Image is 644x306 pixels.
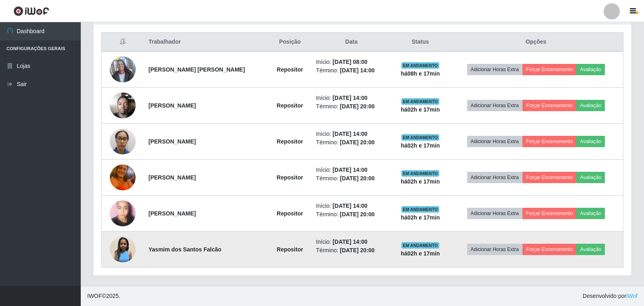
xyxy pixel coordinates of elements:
[392,33,449,52] th: Status
[626,293,638,299] a: iWof
[316,138,387,147] li: Término:
[110,196,136,230] img: 1750798204685.jpeg
[467,244,522,255] button: Adicionar Horas Extra
[401,206,440,213] span: EM ANDAMENTO
[316,94,387,102] li: Início:
[401,178,440,185] strong: há 02 h e 17 min
[401,62,440,69] span: EM ANDAMENTO
[333,95,367,101] time: [DATE] 14:00
[149,138,196,145] strong: [PERSON_NAME]
[311,33,392,52] th: Data
[87,293,102,299] span: IWOF
[467,64,522,75] button: Adicionar Horas Extra
[340,247,375,253] time: [DATE] 20:00
[316,102,387,111] li: Término:
[149,246,222,253] strong: Yasmim dos Santos Falcão
[467,208,522,219] button: Adicionar Horas Extra
[277,138,303,145] strong: Repositor
[316,58,387,66] li: Início:
[13,6,49,16] img: CoreUI Logo
[340,175,375,181] time: [DATE] 20:00
[340,103,375,110] time: [DATE] 20:00
[522,208,577,219] button: Forçar Encerramento
[333,59,367,65] time: [DATE] 08:00
[401,134,440,141] span: EM ANDAMENTO
[401,170,440,177] span: EM ANDAMENTO
[149,210,196,217] strong: [PERSON_NAME]
[316,202,387,210] li: Início:
[467,172,522,183] button: Adicionar Horas Extra
[316,246,387,255] li: Término:
[401,70,440,77] strong: há 08 h e 17 min
[449,33,623,52] th: Opções
[316,166,387,174] li: Início:
[110,89,136,123] img: 1740137875720.jpeg
[401,106,440,113] strong: há 02 h e 17 min
[277,102,303,109] strong: Repositor
[316,130,387,138] li: Início:
[576,244,605,255] button: Avaliação
[277,210,303,217] strong: Repositor
[316,66,387,75] li: Término:
[576,208,605,219] button: Avaliação
[467,100,522,111] button: Adicionar Horas Extra
[87,292,120,300] span: © 2025 .
[401,242,440,249] span: EM ANDAMENTO
[277,66,303,73] strong: Repositor
[333,203,367,209] time: [DATE] 14:00
[401,250,440,257] strong: há 02 h e 17 min
[316,238,387,246] li: Início:
[401,98,440,105] span: EM ANDAMENTO
[333,131,367,137] time: [DATE] 14:00
[110,236,136,262] img: 1751205248263.jpeg
[522,64,577,75] button: Forçar Encerramento
[149,174,196,181] strong: [PERSON_NAME]
[576,64,605,75] button: Avaliação
[277,246,303,253] strong: Repositor
[522,172,577,183] button: Forçar Encerramento
[316,210,387,219] li: Término:
[522,244,577,255] button: Forçar Encerramento
[149,102,196,109] strong: [PERSON_NAME]
[340,67,375,74] time: [DATE] 14:00
[316,174,387,183] li: Término:
[110,160,136,194] img: 1744940135172.jpeg
[110,46,136,93] img: 1753373810898.jpeg
[277,174,303,181] strong: Repositor
[576,136,605,147] button: Avaliação
[401,142,440,149] strong: há 02 h e 17 min
[467,136,522,147] button: Adicionar Horas Extra
[149,66,245,73] strong: [PERSON_NAME] [PERSON_NAME]
[583,292,638,300] span: Desenvolvido por
[269,33,311,52] th: Posição
[333,238,367,245] time: [DATE] 14:00
[576,172,605,183] button: Avaliação
[522,136,577,147] button: Forçar Encerramento
[340,139,375,146] time: [DATE] 20:00
[144,33,269,52] th: Trabalhador
[522,100,577,111] button: Forçar Encerramento
[401,214,440,221] strong: há 02 h e 17 min
[340,211,375,217] time: [DATE] 20:00
[110,124,136,158] img: 1744637826389.jpeg
[333,167,367,173] time: [DATE] 14:00
[576,100,605,111] button: Avaliação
